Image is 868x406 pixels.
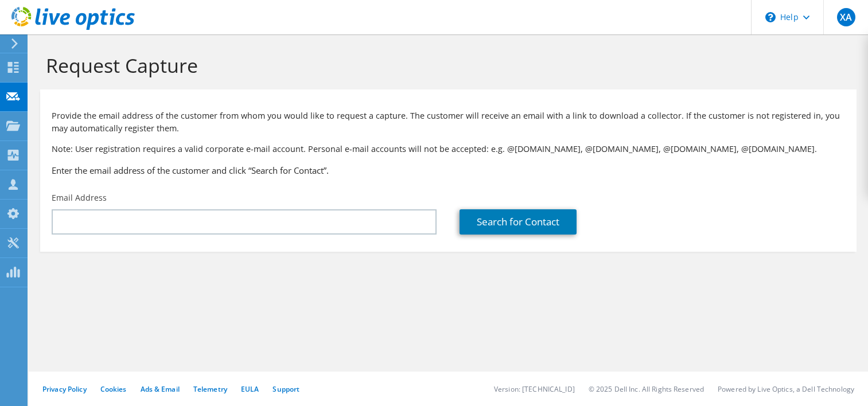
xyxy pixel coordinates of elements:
[42,384,87,394] a: Privacy Policy
[718,384,854,394] li: Powered by Live Optics, a Dell Technology
[494,384,575,394] li: Version: [TECHNICAL_ID]
[52,143,845,155] p: Note: User registration requires a valid corporate e-mail account. Personal e-mail accounts will ...
[460,209,577,235] a: Search for Contact
[765,12,776,22] svg: \n
[589,384,704,394] li: © 2025 Dell Inc. All Rights Reserved
[837,8,855,26] span: XA
[141,384,180,394] a: Ads & Email
[52,192,107,204] label: Email Address
[273,384,299,394] a: Support
[241,384,259,394] a: EULA
[193,384,227,394] a: Telemetry
[100,384,127,394] a: Cookies
[52,110,845,135] p: Provide the email address of the customer from whom you would like to request a capture. The cust...
[52,164,845,177] h3: Enter the email address of the customer and click “Search for Contact”.
[46,53,845,77] h1: Request Capture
